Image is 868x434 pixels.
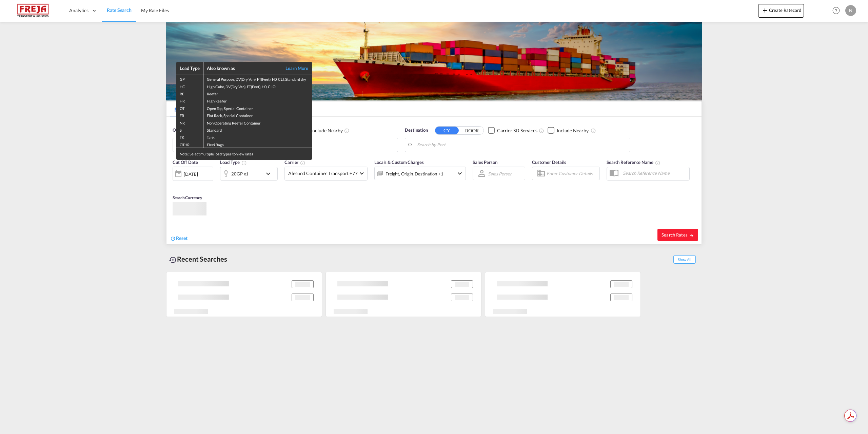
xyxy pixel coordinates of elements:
td: HC [176,82,203,90]
div: Also known as [207,65,278,71]
td: Open Top, Special Container [203,104,312,111]
td: Standard [203,126,312,133]
td: Tank [203,133,312,140]
td: Non Operating Reefer Container [203,119,312,126]
td: NR [176,119,203,126]
td: Flexi Bags [203,140,312,148]
td: OTHR [176,140,203,148]
div: Note: Select multiple load types to view rates [176,148,312,160]
td: RE [176,90,203,97]
td: High Cube, DV(Dry Van), FT(Feet), H0, CLO [203,82,312,90]
td: GP [176,75,203,82]
td: High Reefer [203,97,312,104]
td: General Purpose, DV(Dry Van), FT(Feet), H0, CLI, Standard dry [203,75,312,82]
td: Reefer [203,90,312,97]
td: S [176,126,203,133]
td: Flat Rack, Special Container [203,111,312,118]
a: Learn More [278,65,309,71]
td: FR [176,111,203,118]
td: OT [176,104,203,111]
td: HR [176,97,203,104]
td: TK [176,133,203,140]
th: Load Type [176,62,203,75]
